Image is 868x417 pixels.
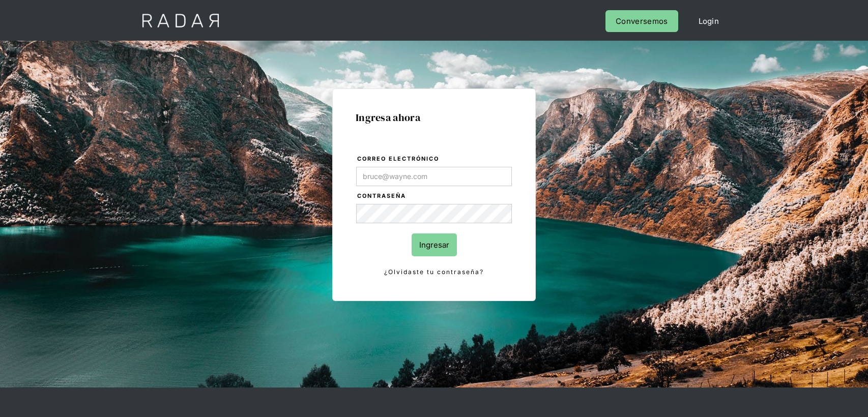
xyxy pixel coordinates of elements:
[412,233,457,256] input: Ingresar
[356,112,512,123] h1: Ingresa ahora
[356,167,512,186] input: bruce@wayne.com
[356,266,512,278] a: ¿Olvidaste tu contraseña?
[357,191,512,201] label: Contraseña
[605,10,678,32] a: Conversemos
[356,154,512,278] form: Login Form
[688,10,730,32] a: Login
[357,154,512,164] label: Correo electrónico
